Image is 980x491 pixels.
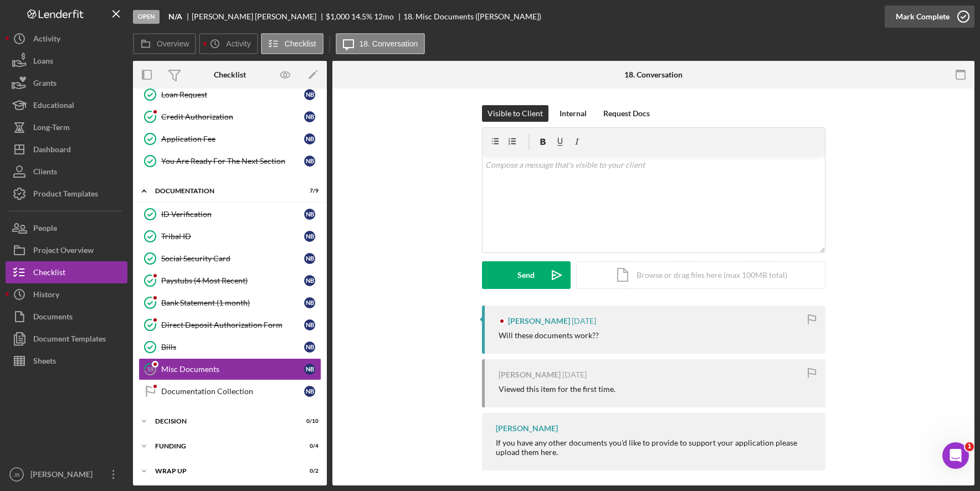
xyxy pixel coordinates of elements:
[304,111,315,122] div: N B
[6,306,127,328] button: Documents
[138,358,321,380] a: 18Misc DocumentsNB
[499,331,599,340] div: Will these documents work??
[508,317,570,325] div: [PERSON_NAME]
[13,472,19,478] text: JB
[572,317,596,325] time: 2025-09-26 17:19
[33,28,60,53] div: Activity
[138,128,321,150] a: Application FeeNB
[33,72,57,97] div: Grants
[155,468,291,474] div: Wrap up
[138,106,321,128] a: Credit AuthorizationNB
[138,84,321,106] a: Loan RequestNB
[161,210,304,219] div: ID Verification
[138,336,321,358] a: BillsNB
[326,12,350,21] span: $1,000
[138,380,321,402] a: Documentation CollectionNB
[157,39,189,48] label: Overview
[304,231,315,242] div: N B
[6,350,127,372] a: Sheets
[138,225,321,247] a: Tribal IDNB
[304,209,315,220] div: N B
[226,39,250,48] label: Activity
[6,463,127,485] button: JB[PERSON_NAME]
[304,156,315,167] div: N B
[304,133,315,144] div: N B
[304,89,315,100] div: N B
[496,438,814,456] div: If you have any other documents you'd like to provide to support your application please upload t...
[6,261,127,283] button: Checklist
[896,6,950,28] div: Mark Complete
[28,463,100,488] div: [PERSON_NAME]
[482,105,548,122] button: Visible to Client
[168,12,182,21] b: N/A
[6,239,127,261] button: Project Overview
[299,188,319,194] div: 7 / 9
[6,217,127,239] button: People
[351,12,372,21] div: 14.5 %
[482,261,571,289] button: Send
[885,6,974,28] button: Mark Complete
[161,157,304,166] div: You Are Ready For The Next Section
[138,247,321,270] a: Social Security CardNB
[192,12,326,21] div: [PERSON_NAME] [PERSON_NAME]
[603,105,650,122] div: Request Docs
[496,424,558,433] div: [PERSON_NAME]
[161,321,304,329] div: Direct Deposit Authorization Form
[155,188,291,194] div: Documentation
[147,365,153,373] tspan: 18
[161,343,304,352] div: Bills
[965,442,974,451] span: 1
[133,10,160,24] div: Open
[6,116,127,138] button: Long-Term
[6,50,127,72] button: Loans
[261,33,324,54] button: Checklist
[6,183,127,205] button: Product Templates
[374,12,394,21] div: 12 mo
[598,105,655,122] button: Request Docs
[285,39,316,48] label: Checklist
[304,319,315,330] div: N B
[138,270,321,292] a: Paystubs (4 Most Recent)NB
[6,161,127,183] a: Clients
[942,442,969,469] iframe: Intercom live chat
[33,283,59,308] div: History
[304,297,315,308] div: N B
[299,418,319,425] div: 0 / 10
[33,328,106,353] div: Document Templates
[161,365,304,374] div: Misc Documents
[161,254,304,263] div: Social Security Card
[299,443,319,449] div: 0 / 4
[33,306,73,330] div: Documents
[161,232,304,241] div: Tribal ID
[299,468,319,474] div: 0 / 2
[6,138,127,161] a: Dashboard
[6,94,127,116] button: Educational
[560,105,587,122] div: Internal
[304,253,315,264] div: N B
[304,386,315,397] div: N B
[624,70,683,79] div: 18. Conversation
[199,33,258,54] button: Activity
[33,217,57,242] div: People
[161,112,304,121] div: Credit Authorization
[6,72,127,94] button: Grants
[6,283,127,306] button: History
[138,314,321,336] a: Direct Deposit Authorization FormNB
[403,12,541,21] div: 18. Misc Documents ([PERSON_NAME])
[33,116,70,141] div: Long-Term
[33,161,57,185] div: Clients
[214,70,246,79] div: Checklist
[33,183,98,208] div: Product Templates
[488,105,543,122] div: Visible to Client
[6,28,127,50] button: Activity
[336,33,425,54] button: 18. Conversation
[304,364,315,375] div: N B
[161,276,304,285] div: Paystubs (4 Most Recent)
